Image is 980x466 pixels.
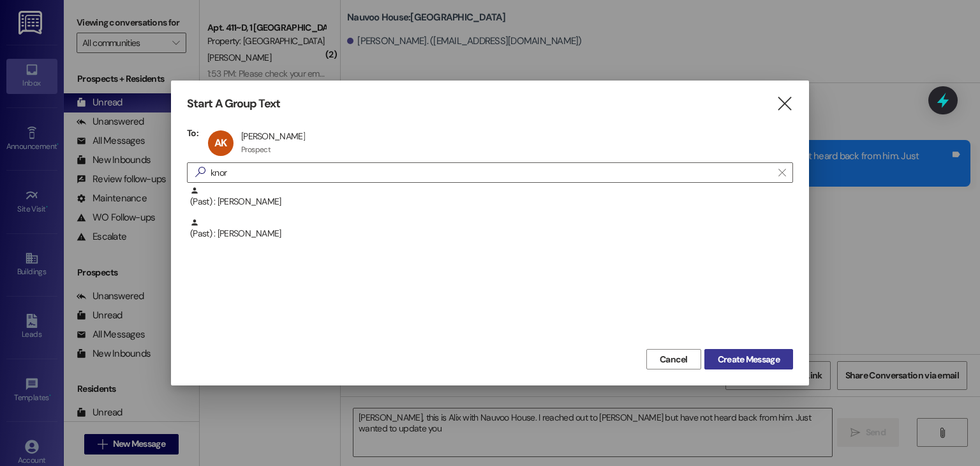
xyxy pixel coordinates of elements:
[187,127,198,139] h3: To:
[778,167,785,178] i: 
[190,186,793,208] div: (Past) : [PERSON_NAME]
[190,166,211,179] i: 
[646,349,701,369] button: Cancel
[241,130,305,142] div: [PERSON_NAME]
[187,97,280,111] h3: Start A Group Text
[241,144,271,155] div: Prospect
[718,353,780,366] span: Create Message
[190,218,793,240] div: (Past) : [PERSON_NAME]
[211,164,772,182] input: Search for any contact or apartment
[187,218,793,250] div: (Past) : [PERSON_NAME]
[776,97,793,111] i: 
[187,186,793,218] div: (Past) : [PERSON_NAME]
[660,353,688,366] span: Cancel
[772,163,792,182] button: Clear text
[704,349,793,369] button: Create Message
[214,136,226,150] span: AK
